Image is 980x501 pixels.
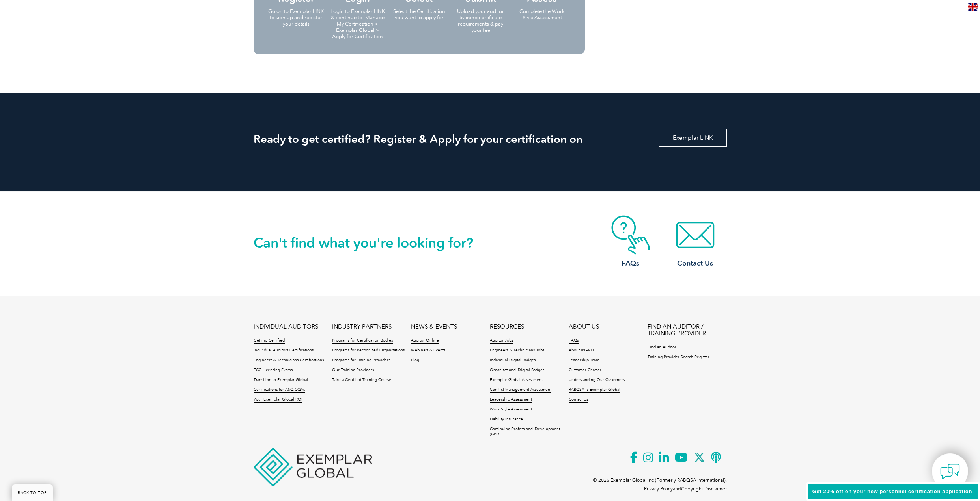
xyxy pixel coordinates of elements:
a: Engineers & Technicians Certifications [254,358,324,363]
p: © 2025 Exemplar Global Inc (Formerly RABQSA International). [593,476,727,484]
a: Exemplar LINK [659,129,727,147]
a: Transition to Exemplar Global [254,377,308,383]
a: FAQs [569,338,579,344]
p: and [644,484,727,493]
a: Find an Auditor [648,345,676,350]
a: BACK TO TOP [12,484,53,501]
a: Auditor Jobs [490,338,513,344]
a: Getting Certified [254,338,285,344]
a: FAQs [599,215,662,268]
a: Leadership Assessment [490,397,532,403]
a: FIND AN AUDITOR / TRAINING PROVIDER [648,324,726,337]
a: Take a Certified Training Course [332,377,391,383]
a: Individual Auditors Certifications [254,348,314,353]
a: Engineers & Technicians Jobs [490,348,544,353]
a: INDUSTRY PARTNERS [332,324,392,330]
a: Programs for Recognized Organizations [332,348,405,353]
a: RABQSA is Exemplar Global [569,387,620,393]
a: INDIVIDUAL AUDITORS [254,324,318,330]
a: Certifications for ASQ CQAs [254,387,305,393]
a: Contact Us [664,215,727,268]
a: RESOURCES [490,324,524,330]
a: Individual Digital Badges [490,358,536,363]
a: Our Training Providers [332,368,374,373]
a: Training Provider Search Register [648,355,709,360]
a: Programs for Training Providers [332,358,390,363]
a: Your Exemplar Global ROI [254,397,302,403]
a: Auditor Online [411,338,439,344]
a: ABOUT US [569,324,599,330]
p: Complete the Work Style Assessment [514,8,571,21]
img: contact-chat.png [940,462,960,481]
a: About iNARTE [569,348,595,353]
a: Privacy Policy [644,486,673,492]
a: Customer Charter [569,368,601,373]
a: Liability Insurance [490,417,523,422]
h2: Can't find what you're looking for? [254,237,490,249]
a: Conflict Management Assessment [490,387,551,393]
a: FCC Licensing Exams [254,368,293,373]
a: Understanding Our Customers [569,377,625,383]
a: Leadership Team [569,358,599,363]
a: Work Style Assessment [490,407,532,412]
img: en [968,3,978,11]
a: Exemplar Global Assessments [490,377,544,383]
p: Go on to Exemplar LINK to sign up and register your details [268,8,325,27]
h3: FAQs [599,259,662,268]
a: Copyright Disclaimer [681,486,727,492]
a: NEWS & EVENTS [411,324,457,330]
a: Webinars & Events [411,348,445,353]
a: Continuing Professional Development (CPD) [490,427,569,437]
img: Exemplar Global [254,448,372,486]
p: Select the Certification you want to apply for [391,8,448,21]
img: contact-faq.webp [599,215,662,255]
img: contact-email.webp [664,215,727,255]
h3: Contact Us [664,259,727,268]
p: Login to Exemplar LINK & continue to: Manage My Certification > Exemplar Global > Apply for Certi... [329,8,386,40]
a: Programs for Certification Bodies [332,338,393,344]
h2: Ready to get certified? Register & Apply for your certification on [254,133,727,145]
a: Blog [411,358,419,363]
a: Contact Us [569,397,588,403]
a: Organizational Digital Badges [490,368,544,373]
p: Upload your auditor training certificate requirements & pay your fee [452,8,509,33]
span: Get 20% off on your new personnel certification application! [812,488,974,494]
